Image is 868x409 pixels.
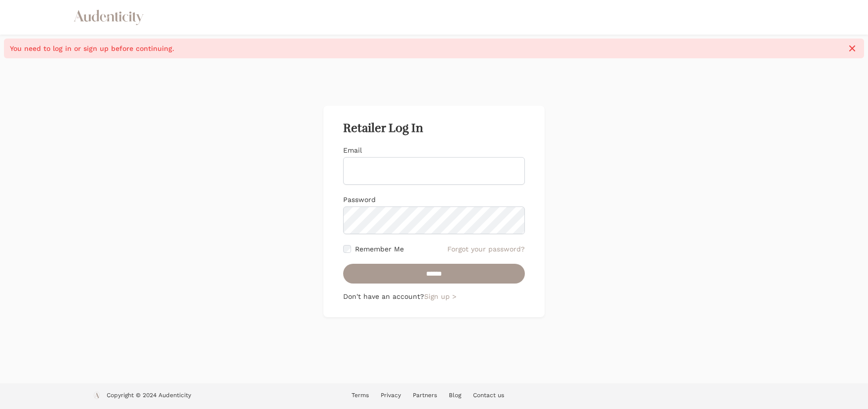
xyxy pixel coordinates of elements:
[107,391,191,401] p: Copyright © 2024 Audenticity
[447,244,525,254] a: Forgot your password?
[449,392,461,399] a: Blog
[343,196,376,204] label: Password
[473,392,504,399] a: Contact us
[343,146,362,154] label: Email
[10,43,841,53] span: You need to log in or sign up before continuing.
[381,392,401,399] a: Privacy
[352,392,369,399] a: Terms
[343,122,525,135] h2: Retailer Log In
[343,291,525,301] p: Don't have an account?
[355,244,404,254] label: Remember Me
[424,292,456,300] a: Sign up >
[413,392,437,399] a: Partners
